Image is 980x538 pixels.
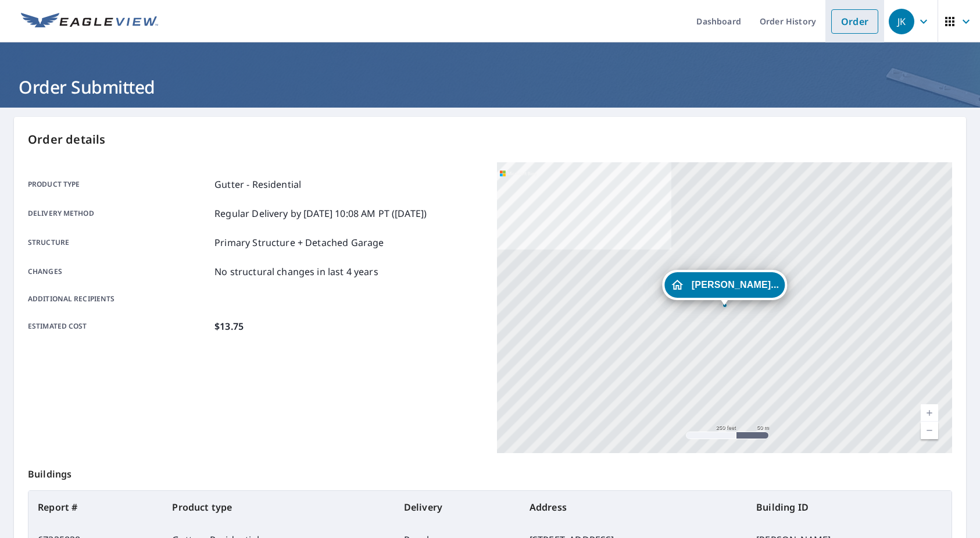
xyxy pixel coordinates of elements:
[831,9,878,34] a: Order
[163,491,394,523] th: Product type
[921,422,938,439] a: Current Level 17, Zoom Out
[28,491,163,523] th: Report #
[921,404,938,422] a: Current Level 17, Zoom In
[662,270,787,306] div: Dropped pin, building Brianna McEvoy, Residential property, 3852 S 177th Ave Omaha, NE 68130
[520,491,747,523] th: Address
[747,491,952,523] th: Building ID
[214,265,378,279] p: No structural changes in last 4 years
[28,131,952,148] p: Order details
[395,491,520,523] th: Delivery
[214,177,301,191] p: Gutter - Residential
[21,13,158,30] img: EV Logo
[214,206,427,220] p: Regular Delivery by [DATE] 10:08 AM PT ([DATE])
[28,453,952,490] p: Buildings
[28,319,210,333] p: Estimated cost
[214,236,384,250] p: Primary Structure + Detached Garage
[28,265,210,279] p: Changes
[28,236,210,250] p: Structure
[28,294,210,304] p: Additional recipients
[28,206,210,220] p: Delivery method
[14,75,966,99] h1: Order Submitted
[692,280,779,289] span: [PERSON_NAME]...
[214,319,244,333] p: $13.75
[28,177,210,191] p: Product type
[889,9,914,34] div: JK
